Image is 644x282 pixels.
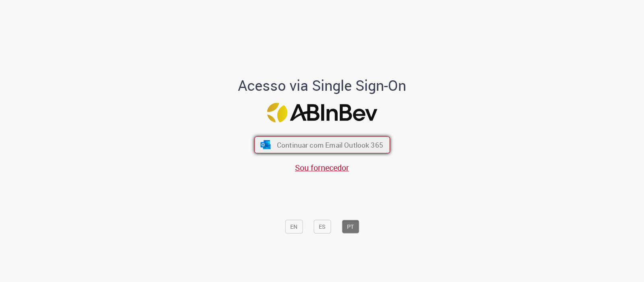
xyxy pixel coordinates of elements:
button: PT [342,220,359,234]
button: EN [285,220,303,234]
img: ícone Azure/Microsoft 360 [260,140,271,149]
button: ícone Azure/Microsoft 360 Continuar com Email Outlook 365 [254,137,390,154]
h1: Acesso via Single Sign-On [211,77,434,94]
button: ES [314,220,331,234]
img: Logo ABInBev [267,103,377,123]
a: Sou fornecedor [295,162,349,173]
span: Continuar com Email Outlook 365 [277,140,383,150]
